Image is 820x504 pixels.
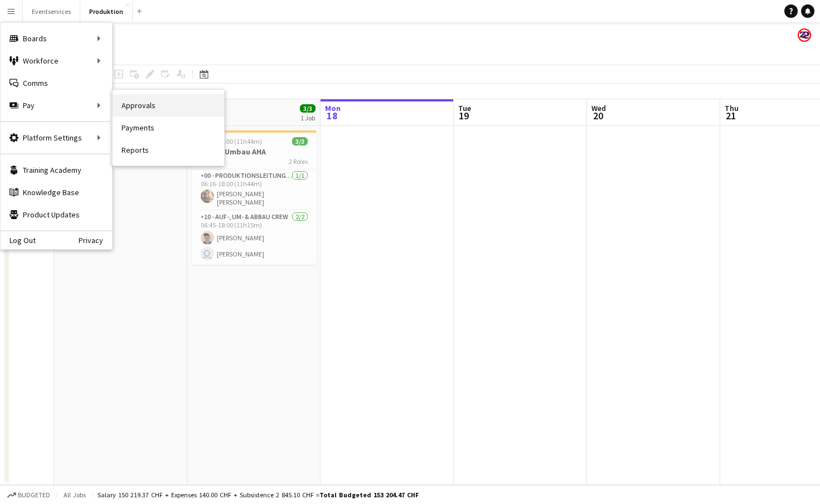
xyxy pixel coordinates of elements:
[192,130,317,265] app-job-card: 06:16-18:00 (11h44m)3/3Auf- & Umbau AHA AHA2 Roles00 - Produktionsleitung vor Ort (ZP)1/106:16-18...
[723,109,739,122] span: 21
[192,169,317,211] app-card-role: 00 - Produktionsleitung vor Ort (ZP)1/106:16-18:00 (11h44m)[PERSON_NAME] [PERSON_NAME]
[98,491,419,499] div: Salary 150 219.37 CHF + Expenses 140.00 CHF + Subsistence 2 845.10 CHF =
[292,137,308,146] span: 3/3
[591,103,606,113] span: Wed
[457,109,471,122] span: 19
[80,1,133,22] button: Produktion
[1,94,112,117] div: Pay
[192,211,317,265] app-card-role: 10 - Auf-, Um- & Abbau Crew2/206:45-18:00 (11h15m)[PERSON_NAME] [PERSON_NAME]
[6,489,52,501] button: Budgeted
[289,157,308,166] span: 2 Roles
[1,159,112,181] a: Training Academy
[1,181,112,203] a: Knowledge Base
[201,137,262,146] span: 06:16-18:00 (11h44m)
[23,1,80,22] button: Eventservices
[725,103,739,113] span: Thu
[1,72,112,94] a: Comms
[18,491,50,499] span: Budgeted
[79,236,112,245] a: Privacy
[113,94,224,117] a: Approvals
[458,103,471,113] span: Tue
[1,50,112,72] div: Workforce
[1,127,112,149] div: Platform Settings
[300,114,315,122] div: 1 Job
[798,28,811,42] app-user-avatar: Team Zeitpol
[300,104,316,113] span: 3/3
[1,236,36,245] a: Log Out
[1,203,112,226] a: Product Updates
[319,491,419,499] span: Total Budgeted 153 204.47 CHF
[325,103,341,113] span: Mon
[590,109,606,122] span: 20
[323,109,341,122] span: 18
[113,139,224,161] a: Reports
[113,117,224,139] a: Payments
[192,147,317,157] h3: Auf- & Umbau AHA
[61,491,88,499] span: All jobs
[1,27,112,50] div: Boards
